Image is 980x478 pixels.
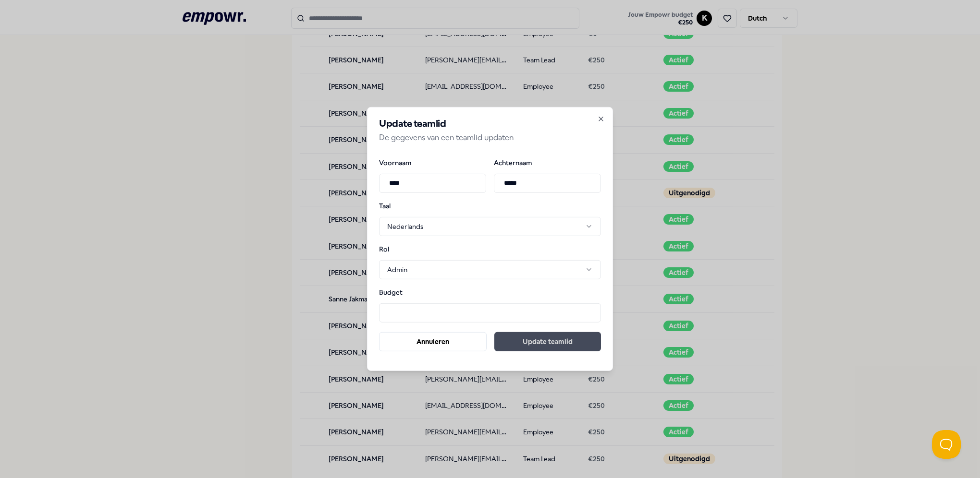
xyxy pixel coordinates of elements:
[494,332,601,351] button: Update teamlid
[494,159,601,166] label: Achternaam
[379,131,601,144] p: De gegevens van een teamlid updaten
[379,159,486,166] label: Voornaam
[379,202,429,209] label: Taal
[379,332,487,351] button: Annuleren
[379,289,429,296] label: Budget
[379,246,429,252] label: Rol
[379,119,601,129] h2: Update teamlid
